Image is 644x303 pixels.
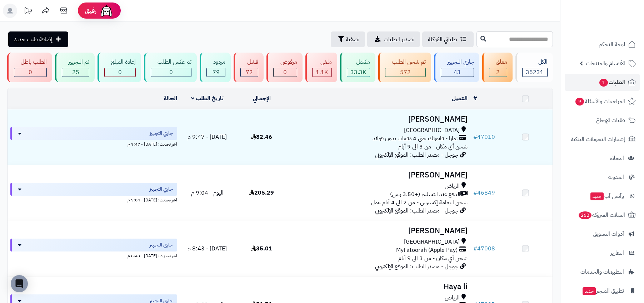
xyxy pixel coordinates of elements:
[312,58,332,66] div: ملغي
[207,68,225,77] div: 79
[565,74,640,91] a: الطلبات1
[473,94,477,103] a: #
[481,53,514,82] a: معلق 2
[514,53,554,82] a: الكل35231
[96,53,143,82] a: إعادة المبلغ 0
[375,206,458,215] span: جوجل - مصدر الطلب: الموقع الإلكتروني
[313,68,331,77] div: 1146
[164,94,177,103] a: الحالة
[583,287,596,295] span: جديد
[99,4,114,18] img: ai-face.png
[198,53,232,82] a: مردود 79
[565,93,640,110] a: المراجعات والأسئلة9
[522,58,548,66] div: الكل
[274,68,296,77] div: 0
[251,133,272,141] span: 82.46
[62,58,89,66] div: تم التجهيز
[54,53,96,82] a: تم التجهيز 25
[385,68,425,77] div: 572
[150,241,173,249] span: جاري التجهيز
[241,68,258,77] div: 72
[188,133,227,141] span: [DATE] - 9:47 م
[347,58,370,66] div: مكتمل
[441,68,474,77] div: 43
[232,53,265,82] a: فشل 72
[580,267,624,277] span: التطبيقات والخدمات
[292,283,468,291] h3: Haya li
[6,53,54,82] a: الطلب باطل 0
[292,227,468,235] h3: [PERSON_NAME]
[578,210,625,220] span: السلات المتروكة
[85,6,96,15] span: رفيق
[265,53,304,82] a: مرفوض 0
[62,68,89,77] div: 25
[593,229,624,239] span: أدوات التسويق
[249,189,274,197] span: 205.29
[10,196,177,203] div: اخر تحديث: [DATE] - 9:04 م
[489,58,507,66] div: معلق
[151,68,191,77] div: 0
[11,275,28,292] div: Open Intercom Messenger
[346,35,359,44] span: تصفية
[454,68,461,77] span: 43
[590,192,604,200] span: جديد
[452,94,468,103] a: العميل
[473,189,495,197] a: #46849
[565,263,640,280] a: التطبيقات والخدمات
[240,58,258,66] div: فشل
[496,68,500,77] span: 2
[565,131,640,148] a: إشعارات التحويلات البنكية
[104,58,136,66] div: إعادة المبلغ
[253,94,271,103] a: الإجمالي
[169,68,173,77] span: 0
[404,126,460,135] span: [GEOGRAPHIC_DATA]
[347,68,370,77] div: 33292
[292,115,468,123] h3: [PERSON_NAME]
[143,53,198,82] a: تم عكس الطلب 0
[8,31,68,47] a: إضافة طلب جديد
[377,53,433,82] a: تم شحن الطلب 572
[565,36,640,53] a: لوحة التحكم
[422,31,474,47] a: طلباتي المُوكلة
[565,150,640,167] a: العملاء
[565,244,640,262] a: التقارير
[610,248,624,258] span: التقارير
[350,68,366,77] span: 33.3K
[579,211,591,219] span: 262
[565,168,640,186] a: المدونة
[118,68,122,77] span: 0
[571,134,625,144] span: إشعارات التحويلات البنكية
[565,225,640,243] a: أدوات التسويق
[404,238,460,246] span: [GEOGRAPHIC_DATA]
[384,35,414,44] span: تصدير الطلبات
[433,53,481,82] a: جاري التجهيز 43
[390,190,460,199] span: الدفع عند التسليم (+3.50 ر.س)
[590,191,624,201] span: وآتس آب
[575,96,625,106] span: المراجعات والأسئلة
[273,58,297,66] div: مرفوض
[304,53,339,82] a: ملغي 1.1K
[473,244,477,253] span: #
[105,68,135,77] div: 0
[367,31,420,47] a: تصدير الطلبات
[385,58,426,66] div: تم شحن الطلب
[14,35,53,44] span: إضافة طلب جديد
[316,68,328,77] span: 1.1K
[373,135,458,143] span: تمارا - فاتورتك حتى 4 دفعات بدون فوائد
[586,58,625,68] span: الأقسام والمنتجات
[428,35,457,44] span: طلباتي المُوكلة
[599,39,625,49] span: لوحة التحكم
[375,151,458,159] span: جوجل - مصدر الطلب: الموقع الإلكتروني
[246,68,253,77] span: 72
[339,53,377,82] a: مكتمل 33.3K
[375,262,458,271] span: جوجل - مصدر الطلب: الموقع الإلكتروني
[400,68,411,77] span: 572
[398,254,468,263] span: شحن أي مكان - من 3 الى 9 أيام
[188,244,227,253] span: [DATE] - 8:43 م
[191,189,224,197] span: اليوم - 9:04 م
[599,79,608,87] span: 1
[441,58,474,66] div: جاري التجهيز
[10,251,177,259] div: اخر تحديث: [DATE] - 8:43 م
[29,68,32,77] span: 0
[151,58,191,66] div: تم عكس الطلب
